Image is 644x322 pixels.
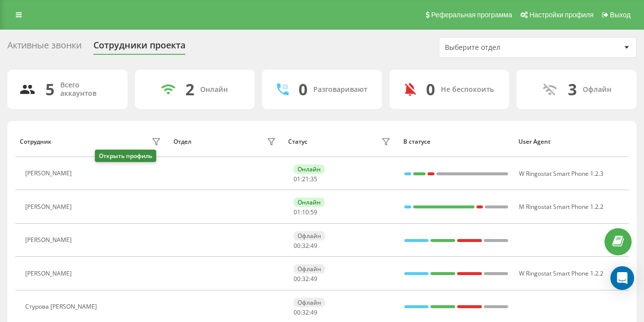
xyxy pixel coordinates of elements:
span: M Ringostat Smart Phone 1.2.2 [519,202,603,211]
div: Не беспокоить [441,85,494,94]
div: [PERSON_NAME] [25,170,74,177]
span: 00 [294,275,301,283]
div: : : [294,242,317,249]
div: Open Intercom Messenger [610,266,634,290]
span: 35 [310,175,317,183]
div: [PERSON_NAME] [25,270,74,277]
span: 10 [302,208,309,216]
div: User Agent [518,138,624,145]
div: : : [294,176,317,183]
span: 49 [310,308,317,317]
div: Открыть профиль [95,150,156,162]
span: Реферальная программа [431,11,512,19]
div: Статус [288,138,307,145]
div: В статусе [403,138,509,145]
div: Сотрудник [20,138,51,145]
span: W Ringostat Smart Phone 1.2.3 [519,169,603,178]
div: Всего аккаунтов [60,81,116,98]
span: 01 [294,208,301,216]
span: 59 [310,208,317,216]
div: Онлайн [294,198,325,207]
div: Cтурова [PERSON_NAME] [25,303,99,310]
div: 3 [568,80,577,99]
div: 2 [185,80,194,99]
div: Офлайн [294,231,325,241]
span: 49 [310,275,317,283]
div: Сотрудники проекта [93,40,185,55]
span: W Ringostat Smart Phone 1.2.2 [519,269,603,278]
div: [PERSON_NAME] [25,203,74,210]
div: [PERSON_NAME] [25,237,74,243]
span: 00 [294,241,301,250]
span: 21 [302,175,309,183]
div: 5 [45,80,54,99]
span: 00 [294,308,301,317]
div: : : [294,209,317,216]
div: Активные звонки [7,40,82,55]
div: Онлайн [294,164,325,174]
div: 0 [299,80,307,99]
div: Офлайн [294,264,325,274]
span: 32 [302,241,309,250]
div: Офлайн [294,298,325,307]
div: : : [294,309,317,316]
div: : : [294,276,317,282]
div: Отдел [173,138,191,145]
span: 32 [302,308,309,317]
span: 01 [294,175,301,183]
span: 49 [310,241,317,250]
div: 0 [426,80,435,99]
span: Выход [610,11,631,19]
div: Офлайн [583,85,611,94]
div: Онлайн [200,85,228,94]
span: Настройки профиля [529,11,594,19]
div: Выберите отдел [445,43,563,52]
div: Разговаривают [313,85,367,94]
span: 32 [302,275,309,283]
